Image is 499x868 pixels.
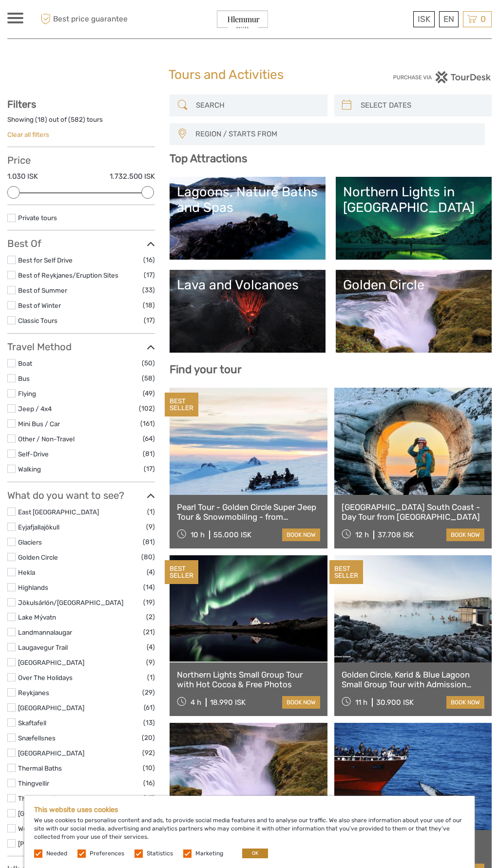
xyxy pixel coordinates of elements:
a: Other / Non-Travel [18,435,75,443]
span: (81) [143,536,155,547]
input: SEARCH [192,97,322,114]
a: Pearl Tour - Golden Circle Super Jeep Tour & Snowmobiling - from [GEOGRAPHIC_DATA] [177,502,320,522]
a: Glaciers [18,538,42,546]
h3: Travel Method [7,341,155,353]
span: (14) [143,582,155,593]
a: Jökulsárlón/[GEOGRAPHIC_DATA] [18,599,123,606]
span: (16) [143,777,155,789]
a: Golden Circle, Kerid & Blue Lagoon Small Group Tour with Admission Ticket [342,670,484,690]
span: 10 h [191,530,205,539]
span: (10) [143,762,155,774]
a: Highlands [18,584,48,591]
a: Best of Winter [18,302,61,309]
a: Snæfellsnes [18,734,56,742]
a: Lake Mývatn [18,613,56,621]
span: (17) [144,269,155,281]
span: (13) [143,793,155,804]
a: [PERSON_NAME][GEOGRAPHIC_DATA] [18,840,136,848]
a: [GEOGRAPHIC_DATA] [18,749,84,757]
b: Find your tour [170,363,242,376]
a: Bus [18,375,30,382]
div: Northern Lights in [GEOGRAPHIC_DATA] [343,184,484,216]
span: (1) [147,672,155,683]
span: (33) [142,284,155,296]
a: Northern Lights in [GEOGRAPHIC_DATA] [343,184,484,252]
a: Hekla [18,568,35,576]
span: (161) [140,418,155,429]
a: Northern Lights Small Group Tour with Hot Cocoa & Free Photos [177,670,320,690]
span: (4) [147,566,155,578]
label: 582 [71,115,83,124]
span: (9) [146,521,155,532]
a: Reykjanes [18,689,49,697]
span: (4) [147,642,155,653]
div: EN [439,11,459,27]
label: Preferences [90,849,124,858]
div: 18.990 ISK [210,698,246,707]
a: book now [282,528,320,541]
span: ISK [418,14,430,24]
span: (50) [142,358,155,369]
span: 12 h [355,530,369,539]
div: BEST SELLER [329,560,363,585]
a: Laugavegur Trail [18,643,68,651]
h3: What do you want to see? [7,490,155,501]
a: Lava and Volcanoes [177,277,318,345]
span: (81) [143,448,155,459]
span: (80) [141,551,155,563]
a: Best of Summer [18,286,67,294]
h1: Tours and Activities [169,67,330,83]
a: Lagoons, Nature Baths and Spas [177,184,318,252]
div: We use cookies to personalise content and ads, to provide social media features and to analyse ou... [24,796,475,868]
a: Golden Circle [343,277,484,345]
a: East [GEOGRAPHIC_DATA] [18,508,99,516]
a: Over The Holidays [18,674,73,681]
span: (64) [143,433,155,444]
input: SELECT DATES [357,97,487,114]
img: General Info: [214,7,271,31]
a: Golden Circle [18,553,58,561]
label: Marketing [195,849,223,858]
button: OK [242,849,268,858]
span: (18) [143,300,155,311]
a: Jeep / 4x4 [18,405,52,413]
a: book now [446,528,484,541]
a: Thingvellir [18,779,49,787]
a: [GEOGRAPHIC_DATA] [18,810,84,817]
a: Westfjords [18,825,51,832]
span: (49) [143,388,155,399]
label: Statistics [147,849,173,858]
a: Best of Reykjanes/Eruption Sites [18,271,118,279]
a: Clear all filters [7,131,49,138]
span: (21) [143,626,155,638]
span: (1) [147,506,155,517]
div: Golden Circle [343,277,484,293]
span: (20) [142,732,155,743]
a: Boat [18,359,32,367]
label: 1.732.500 ISK [110,171,155,182]
span: Best price guarantee [38,11,129,27]
span: (29) [142,687,155,698]
a: Eyjafjallajökull [18,523,59,531]
div: BEST SELLER [165,393,198,417]
label: 1.030 ISK [7,171,38,182]
b: Top Attractions [170,152,247,165]
span: (17) [144,463,155,474]
span: (2) [146,611,155,623]
span: REGION / STARTS FROM [191,126,480,142]
div: Lava and Volcanoes [177,277,318,293]
a: [GEOGRAPHIC_DATA] [18,659,84,666]
a: Skaftafell [18,719,46,727]
span: (9) [146,657,155,668]
span: (92) [142,747,155,758]
div: 55.000 ISK [213,530,251,539]
h5: This website uses cookies [34,806,465,814]
span: (61) [144,702,155,713]
a: Flying [18,390,36,397]
span: (16) [143,254,155,265]
a: Private tours [18,214,57,222]
a: [GEOGRAPHIC_DATA] [18,704,84,712]
label: 18 [38,115,45,124]
a: Classic Tours [18,317,58,324]
strong: Filters [7,98,36,110]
